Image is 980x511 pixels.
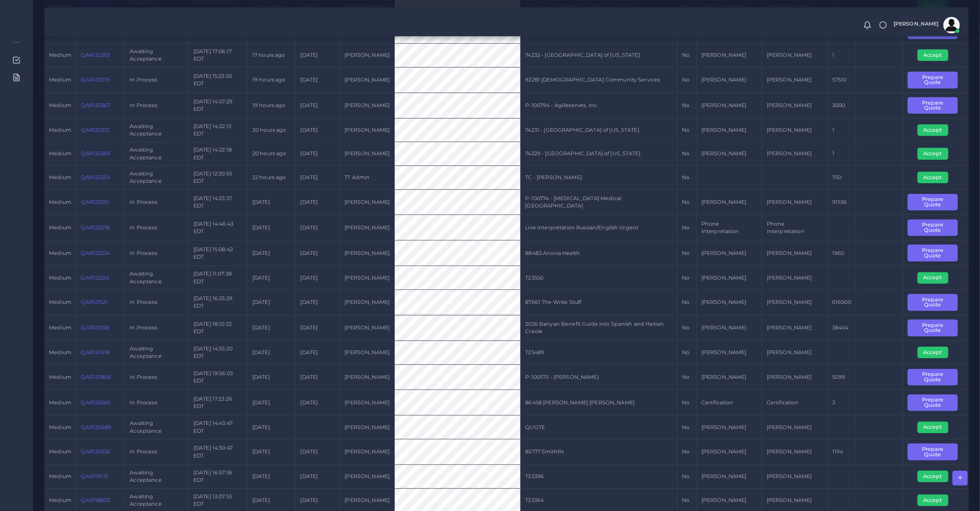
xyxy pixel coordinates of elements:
td: [DATE] [296,465,340,489]
td: [DATE] [247,341,296,364]
img: avatar [943,17,960,33]
td: 1194 [827,439,856,465]
td: No [677,142,696,166]
td: TC - [PERSON_NAME] [521,166,677,189]
td: [PERSON_NAME] [340,189,395,215]
td: [PERSON_NAME] [696,415,762,439]
td: [PERSON_NAME] [340,93,395,118]
td: In Process [125,315,189,341]
td: [PERSON_NAME] [340,415,395,439]
td: [PERSON_NAME] [762,465,827,489]
td: [PERSON_NAME] [340,67,395,93]
td: [PERSON_NAME] [762,290,827,315]
td: 2026 Banyan Benefit Guide into Spanish and Haitian Creole [521,315,677,341]
td: No [677,44,696,68]
td: [DATE] [247,465,296,489]
td: [PERSON_NAME] [696,44,762,68]
button: Prepare Quote [908,369,957,386]
td: [PERSON_NAME] [340,364,395,390]
td: [PERSON_NAME] [762,142,827,166]
button: Prepare Quote [908,245,957,261]
button: Prepare Quote [908,72,957,89]
span: medium [49,250,71,256]
td: In Process [125,67,189,93]
td: [PERSON_NAME] [696,465,762,489]
td: Awaiting Acceptance [125,266,189,290]
td: 1 [827,142,856,166]
td: [PERSON_NAME] [696,364,762,390]
td: 5099 [827,364,856,390]
span: medium [49,448,71,455]
td: [PERSON_NAME] [762,93,827,118]
a: QAR121521 [81,299,108,305]
td: T23550 [521,266,677,290]
a: Prepare Quote [908,250,963,256]
td: [PERSON_NAME] [762,240,827,266]
button: Accept [917,495,948,506]
td: Phone Interpretation [762,215,827,240]
td: [DATE] [296,290,340,315]
button: Accept [917,422,948,433]
td: In Process [125,93,189,118]
span: medium [49,424,71,430]
td: P-100575 - [PERSON_NAME] [521,364,677,390]
a: Prepare Quote [908,76,963,82]
td: [DATE] [247,415,296,439]
td: [DATE] 14:55:20 EDT [189,341,247,364]
td: [PERSON_NAME] [762,266,827,290]
td: In Process [125,240,189,266]
td: No [677,439,696,465]
td: [DATE] [296,341,340,364]
td: [PERSON_NAME] [696,93,762,118]
a: Accept [917,424,954,430]
td: [PERSON_NAME] [340,390,395,415]
button: Prepare Quote [908,320,957,336]
a: QAR123278 [81,224,110,231]
td: 1960 [827,240,856,266]
td: 88483 Anovia Health [521,240,677,266]
a: Prepare Quote [908,198,963,205]
a: Prepare Quote [908,448,963,455]
a: Accept [917,150,954,156]
a: Prepare Quote [908,399,963,405]
td: [DATE] 15:22:50 EDT [189,67,247,93]
td: [DATE] 16:25:29 EDT [189,290,247,315]
td: P-100794 - AgReserves, Inc. [521,93,677,118]
td: No [677,364,696,390]
a: QAR125354 [81,174,110,180]
td: 19 hours ago [247,67,296,93]
button: Accept [917,272,948,284]
a: QAR121558 [81,324,109,331]
td: [DATE] 19:56:03 EDT [189,364,247,390]
a: QAR120806 [81,374,111,380]
td: [DATE] 14:22:18 EDT [189,142,247,166]
td: [DATE] [296,67,340,93]
button: Prepare Quote [908,97,957,114]
td: 3 [827,390,856,415]
td: No [677,465,696,489]
td: 22 hours ago [247,166,296,189]
a: Accept [917,349,954,355]
a: QAR125051 [81,199,109,205]
td: [DATE] [296,315,340,341]
td: [DATE] 14:57:29 EDT [189,93,247,118]
td: [DATE] [247,290,296,315]
td: [DATE] [296,266,340,290]
a: Prepare Quote [908,299,963,305]
td: [PERSON_NAME] [340,118,395,142]
td: [PERSON_NAME] [762,118,827,142]
a: Accept [917,473,954,479]
a: Accept [917,274,954,280]
td: [DATE] [296,390,340,415]
td: Live Interpretation Russian/English Urgent [521,215,677,240]
span: medium [49,324,71,331]
td: Certification [696,390,762,415]
td: [PERSON_NAME] [762,189,827,215]
td: 19 hours ago [247,93,296,118]
td: In Process [125,364,189,390]
td: [DATE] 18:10:22 EDT [189,315,247,341]
td: [PERSON_NAME] [340,439,395,465]
button: Prepare Quote [908,394,957,411]
td: No [677,341,696,364]
td: [DATE] [296,166,340,189]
